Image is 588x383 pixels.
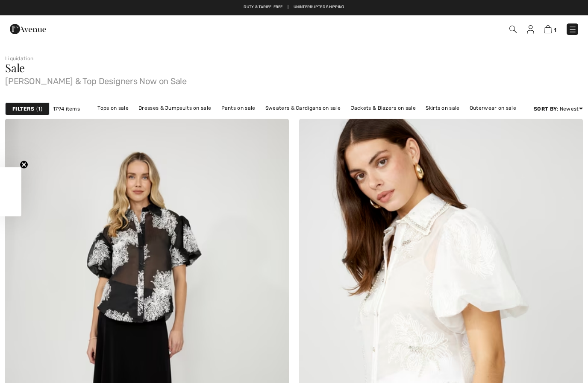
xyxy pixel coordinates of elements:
[421,102,464,114] a: Skirts on sale
[5,60,25,75] span: Sale
[20,160,28,169] button: Close teaser
[5,56,33,61] a: Liquidation
[93,102,133,114] a: Tops on sale
[554,27,556,33] span: 1
[10,24,46,32] a: 1ère Avenue
[509,26,517,33] img: Search
[12,105,34,113] strong: Filters
[261,102,345,114] a: Sweaters & Cardigans on sale
[53,105,80,113] span: 1794 items
[534,106,557,112] strong: Sort By
[544,25,552,33] img: Shopping Bag
[544,24,556,34] a: 1
[36,105,42,113] span: 1
[534,105,583,113] div: : Newest
[527,25,534,34] img: My Info
[465,102,520,114] a: Outerwear on sale
[568,25,577,34] img: Menu
[10,20,46,38] img: 1ère Avenue
[5,73,583,85] span: [PERSON_NAME] & Top Designers Now on Sale
[134,102,215,114] a: Dresses & Jumpsuits on sale
[217,102,260,114] a: Pants on sale
[347,102,420,114] a: Jackets & Blazers on sale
